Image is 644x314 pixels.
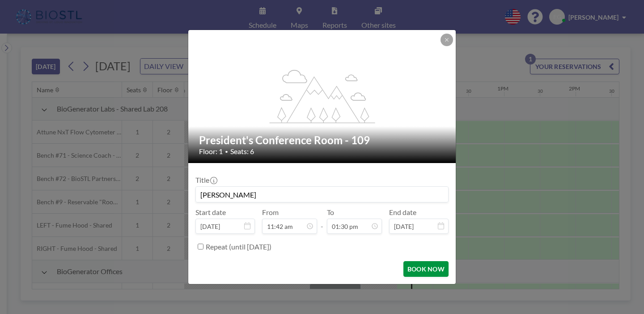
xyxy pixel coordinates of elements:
[199,133,446,147] h2: President's Conference Room - 109
[225,148,228,155] span: •
[327,208,334,217] label: To
[321,211,323,231] span: -
[199,147,223,156] span: Floor: 1
[389,208,416,217] label: End date
[270,69,375,123] g: flex-grow: 1.2;
[206,242,271,251] label: Repeat (until [DATE])
[230,147,254,156] span: Seats: 6
[195,208,226,217] label: Start date
[196,187,448,202] input: Eric's reservation
[403,261,449,277] button: BOOK NOW
[195,176,216,185] label: Title
[262,208,279,217] label: From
